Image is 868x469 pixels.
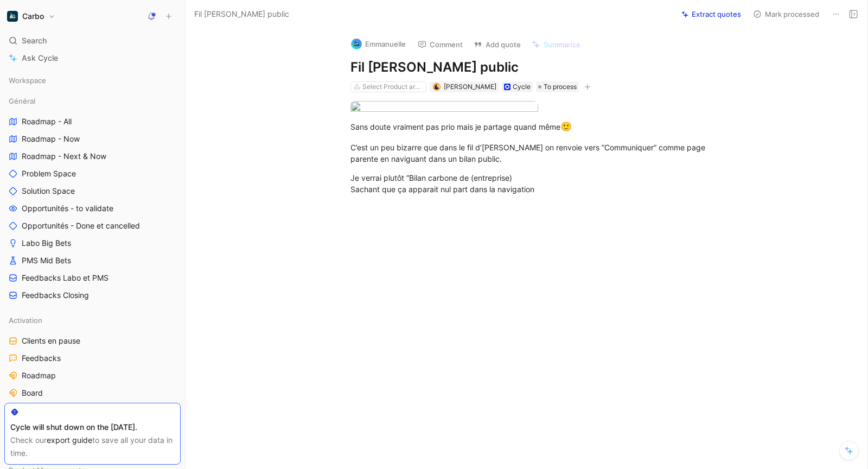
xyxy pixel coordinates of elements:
div: Cycle [513,81,531,92]
span: Clients en pause [22,335,80,346]
a: Solution Space [4,183,181,199]
span: Feedbacks [22,353,61,364]
a: Feedbacks Closing [4,287,181,303]
span: Général [9,96,35,106]
span: Fil [PERSON_NAME] public [194,8,289,21]
div: Général [4,93,181,109]
span: To process [544,81,577,92]
a: Roadmap - All [4,113,181,130]
div: To process [536,81,579,92]
a: Feedbacks Labo et PMS [4,270,181,286]
span: Search [22,34,47,47]
img: avatar [433,84,439,90]
button: CarboCarbo [4,9,58,24]
button: Add quote [469,37,526,52]
span: Solution Space [22,186,75,197]
button: Summarize [527,37,585,52]
a: Roadmap - Next & Now [4,148,181,164]
span: [PERSON_NAME] [444,83,496,91]
span: Feedbacks Labo et PMS [22,272,108,283]
a: PMS Mid Bets [4,252,181,269]
div: Cycle will shut down on the [DATE]. [10,421,175,434]
span: Ask Cycle [22,52,58,65]
a: Opportunités - to validate [4,200,181,217]
div: Workspace [4,72,181,88]
div: C’est un peu bizarre que dans le fil d’[PERSON_NAME] on renvoie vers “Communiquer” comme page par... [350,142,726,164]
span: Board [22,388,43,398]
h1: Fil [PERSON_NAME] public [350,59,726,76]
a: export guide [47,435,92,445]
span: Roadmap - Now [22,134,80,144]
div: Sans doute vraiment pas prio mais je partage quand même [350,120,726,134]
button: Mark processed [748,7,824,22]
div: Je verrai plutôt “Bilan carbone de (entreprise) Sachant que ça apparait nul part dans la navigation [350,172,726,195]
div: Select Product areas [362,81,423,92]
div: Search [4,33,181,49]
img: Carbo [7,11,18,22]
div: Check our to save all your data in time. [10,434,175,460]
a: Roadmap [4,367,181,384]
span: Problem Space [22,168,76,179]
img: logo [351,39,362,49]
a: Labo Big Bets [4,235,181,251]
span: Feedbacks Closing [22,290,89,301]
button: Extract quotes [676,7,746,22]
a: Roadmap - Now [4,131,181,147]
span: PMS Mid Bets [22,255,71,266]
h1: Carbo [22,11,44,21]
a: Clients en pause [4,333,181,349]
a: Problem Space [4,166,181,182]
span: Workspace [9,75,46,86]
span: Summarize [544,40,580,49]
span: 🙂 [560,121,572,132]
span: Roadmap - All [22,116,72,127]
span: Roadmap [22,370,56,381]
a: Opportunités - Done et cancelled [4,218,181,234]
a: Board [4,385,181,401]
a: Feedbacks [4,350,181,366]
span: Opportunités - to validate [22,203,113,214]
span: Opportunités - Done et cancelled [22,220,140,231]
div: ActivationClients en pauseFeedbacksRoadmapBoardBugs (par statut)Bugs (par criticité)Solutions dép... [4,312,181,453]
img: Capture d’écran 2025-09-05 à 17.58.47.png [350,101,538,116]
span: Labo Big Bets [22,238,71,249]
span: Activation [9,315,42,326]
span: Roadmap - Next & Now [22,151,106,162]
div: GénéralRoadmap - AllRoadmap - NowRoadmap - Next & NowProblem SpaceSolution SpaceOpportunités - to... [4,93,181,303]
div: Activation [4,312,181,328]
a: Ask Cycle [4,50,181,66]
button: Comment [413,37,468,52]
button: logoEmmanuelle [346,36,411,52]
